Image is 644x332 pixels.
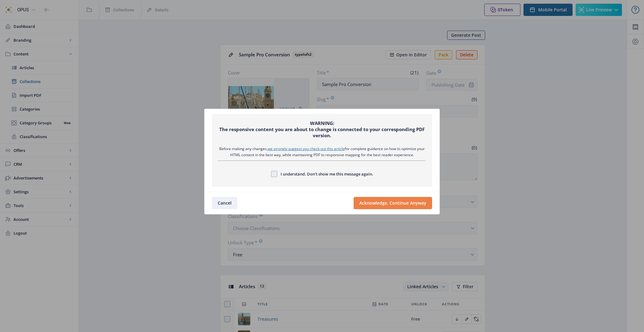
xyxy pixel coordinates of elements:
div: WARNING: The responsive content you are about to change is connected to your corresponding PDF ve... [218,120,426,138]
div: Before making any changes, for complete guidance on how to optimize your HTML content in the best... [218,146,426,158]
button: Cancel [212,197,237,209]
span: I understand. Don’t show me this message again. [277,170,373,178]
a: we strongly suggest you check out this article [268,146,345,151]
button: Acknowledge, Continue Anyway [354,197,432,209]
